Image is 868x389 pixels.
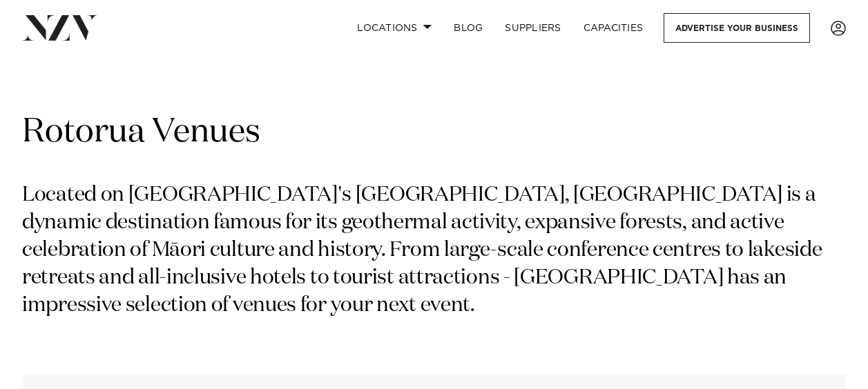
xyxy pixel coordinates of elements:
[22,182,846,319] p: Located on [GEOGRAPHIC_DATA]'s [GEOGRAPHIC_DATA], [GEOGRAPHIC_DATA] is a dynamic destination famo...
[664,13,810,43] a: Advertise your business
[346,13,443,43] a: Locations
[22,111,846,154] h1: Rotorua Venues
[443,13,494,43] a: BLOG
[494,13,572,43] a: SUPPLIERS
[22,15,97,40] img: nzv-logo.png
[572,13,655,43] a: Capacities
